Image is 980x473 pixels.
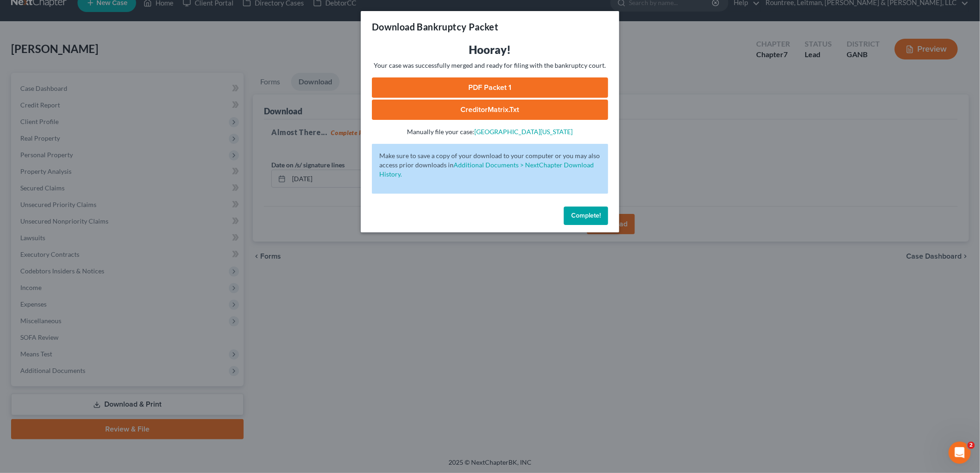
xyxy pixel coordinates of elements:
[949,442,971,464] iframe: Intercom live chat
[968,442,975,449] span: 2
[475,128,573,136] a: [GEOGRAPHIC_DATA][US_STATE]
[379,151,601,179] p: Make sure to save a copy of your download to your computer or you may also access prior downloads in
[372,127,608,136] p: Manually file your case:
[372,61,608,70] p: Your case was successfully merged and ready for filing with the bankruptcy court.
[564,207,608,225] button: Complete!
[379,161,594,178] a: Additional Documents > NextChapter Download History.
[571,212,601,219] span: Complete!
[372,42,608,57] h3: Hooray!
[372,20,498,33] h3: Download Bankruptcy Packet
[372,100,608,120] a: CreditorMatrix.txt
[372,77,608,98] a: PDF Packet 1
